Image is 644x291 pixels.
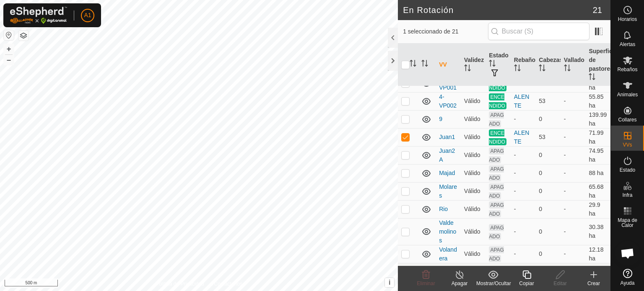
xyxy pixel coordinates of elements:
[461,92,486,110] td: Válido
[618,17,637,22] span: Horarios
[443,280,476,287] div: Apagar
[439,183,457,199] a: Molares
[489,165,504,181] span: APAGADO
[489,246,504,262] span: APAGADO
[514,151,532,160] div: -
[611,265,644,289] a: Ayuda
[561,218,586,245] td: -
[486,44,511,86] th: Estado
[417,281,435,286] span: Eliminar
[561,128,586,146] td: -
[461,218,486,245] td: Válido
[561,245,586,263] td: -
[617,92,638,97] span: Animales
[514,205,532,214] div: -
[514,115,532,124] div: -
[436,44,461,86] th: VV
[489,201,504,217] span: APAGADO
[561,146,586,164] td: -
[461,200,486,218] td: Válido
[403,27,488,36] span: 1 seleccionado de 21
[577,280,610,287] div: Crear
[439,75,457,91] a: 16-VP001
[535,164,561,182] td: 0
[585,44,610,86] th: Superficie de pastoreo
[535,146,561,164] td: 0
[561,182,586,200] td: -
[461,164,486,182] td: Válido
[439,147,455,163] a: Juan2A
[589,75,595,81] p-sorticon: Activar para ordenar
[439,93,457,109] a: 4-VP002
[461,146,486,164] td: Válido
[421,61,428,68] p-sorticon: Activar para ordenar
[535,44,561,86] th: Cabezas
[214,280,242,288] a: Contáctenos
[561,92,586,110] td: -
[561,164,586,182] td: -
[4,44,14,54] button: +
[4,55,14,65] button: –
[585,92,610,110] td: 55.85 ha
[489,93,506,109] span: ENCENDIDO
[464,66,471,72] p-sorticon: Activar para ordenar
[615,241,640,266] a: Chat abierto
[389,279,390,286] span: i
[439,116,442,122] a: 9
[613,218,642,228] span: Mapa de Calor
[585,110,610,128] td: 139.99 ha
[514,250,532,258] div: -
[623,142,632,147] span: VVs
[535,128,561,146] td: 53
[489,147,504,163] span: APAGADO
[489,61,496,68] p-sorticon: Activar para ordenar
[439,219,456,244] a: Valdemolinos
[543,280,577,287] div: Editar
[510,280,543,287] div: Copiar
[18,31,29,41] button: Capas del Mapa
[535,110,561,128] td: 0
[585,146,610,164] td: 74.95 ha
[514,129,532,146] div: ALENTE
[156,280,204,288] a: Política de Privacidad
[461,182,486,200] td: Válido
[511,44,536,86] th: Rebaño
[514,187,532,196] div: -
[439,246,457,262] a: Volandera
[403,5,593,15] h2: En Rotación
[439,170,455,176] a: Majad
[621,281,635,286] span: Ayuda
[535,218,561,245] td: 0
[539,66,545,72] p-sorticon: Activar para ordenar
[84,11,91,20] span: A1
[585,182,610,200] td: 65.68 ha
[439,134,455,140] a: Juan1
[4,30,14,40] button: Restablecer Mapa
[617,67,637,72] span: Rebaños
[461,128,486,146] td: Válido
[461,245,486,263] td: Válido
[561,44,586,86] th: Vallado
[461,110,486,128] td: Válido
[620,167,635,173] span: Estado
[476,280,510,287] div: Mostrar/Ocultar
[535,245,561,263] td: 0
[514,169,532,178] div: -
[488,23,589,40] input: Buscar (S)
[514,227,532,236] div: -
[385,278,394,287] button: i
[489,183,504,199] span: APAGADO
[585,200,610,218] td: 29.9 ha
[10,7,67,24] img: Logo Gallagher
[620,42,635,47] span: Alertas
[535,200,561,218] td: 0
[535,92,561,110] td: 53
[489,111,504,127] span: APAGADO
[618,117,636,122] span: Collares
[561,200,586,218] td: -
[585,128,610,146] td: 71.99 ha
[593,4,602,16] span: 21
[461,44,486,86] th: Validez
[514,66,521,72] p-sorticon: Activar para ordenar
[489,129,506,145] span: ENCENDIDO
